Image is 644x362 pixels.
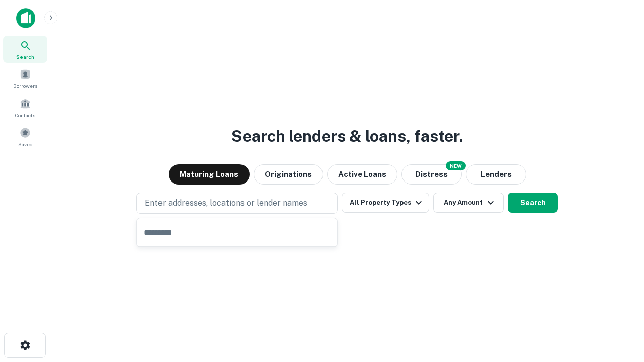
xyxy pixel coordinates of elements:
button: Active Loans [327,164,397,185]
button: Search [508,193,558,213]
a: Saved [3,123,47,150]
a: Borrowers [3,65,47,92]
button: Originations [254,164,323,185]
button: Any Amount [433,193,504,213]
button: Enter addresses, locations or lender names [136,193,338,214]
h3: Search lenders & loans, faster. [231,124,463,148]
p: Enter addresses, locations or lender names [145,197,307,209]
div: NEW [446,161,466,170]
button: Search distressed loans with lien and other non-mortgage details. [401,164,462,185]
a: Contacts [3,94,47,121]
img: capitalize-icon.png [16,8,35,28]
iframe: Chat Widget [594,282,644,330]
span: Borrowers [13,82,37,90]
a: Search [3,36,47,63]
button: Lenders [466,164,526,185]
button: All Property Types [342,193,429,213]
span: Saved [18,140,33,148]
span: Contacts [15,111,35,119]
button: Maturing Loans [169,164,250,185]
span: Search [16,53,34,61]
